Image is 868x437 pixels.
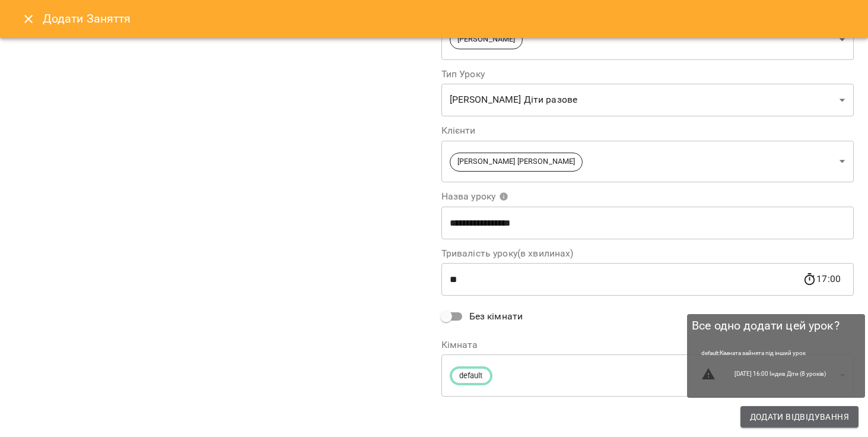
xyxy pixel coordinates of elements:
label: Тип Уроку [441,69,854,79]
span: Назва уроку [441,192,509,201]
span: [PERSON_NAME] [450,34,523,45]
label: Тривалість уроку(в хвилинах) [441,249,854,258]
span: Додати Відвідування [750,410,849,424]
label: Клієнти [441,126,854,135]
span: default [452,370,490,382]
div: [PERSON_NAME] Діти разове [441,84,854,117]
label: Кімната [441,340,854,350]
div: [PERSON_NAME] [441,19,854,60]
button: Додати Відвідування [740,406,859,427]
div: [PERSON_NAME] [PERSON_NAME] [441,140,854,182]
div: default [441,354,854,397]
h6: Додати Заняття [43,9,854,28]
svg: Вкажіть назву уроку або виберіть клієнтів [499,192,508,201]
button: Close [14,5,43,33]
span: Без кімнати [469,309,523,324]
span: [PERSON_NAME] [PERSON_NAME] [450,156,583,167]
